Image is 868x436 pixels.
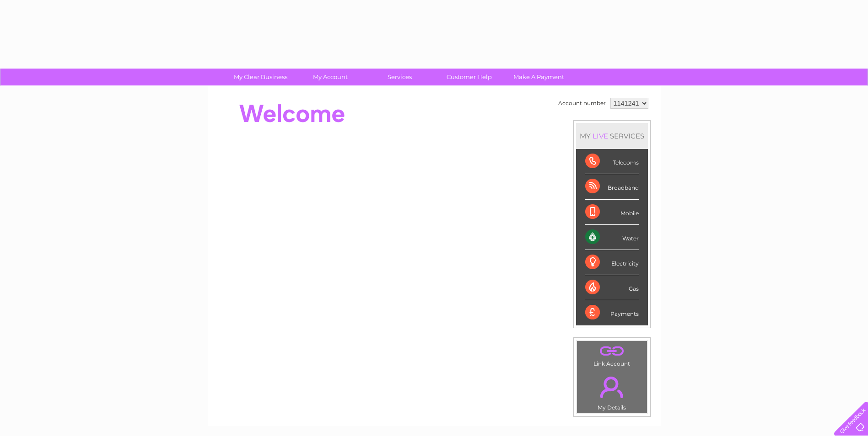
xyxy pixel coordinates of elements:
a: My Account [292,69,368,85]
div: Broadband [585,174,639,199]
div: Water [585,225,639,250]
td: Account number [556,96,608,111]
td: Link Account [577,340,647,369]
a: Services [362,69,437,85]
td: My Details [577,369,647,414]
div: Electricity [585,250,639,275]
div: MY SERVICES [576,123,648,149]
a: Make A Payment [501,69,577,85]
div: LIVE [591,132,610,140]
a: Customer Help [431,69,507,85]
div: Telecoms [585,149,639,174]
a: . [579,371,645,403]
a: . [579,343,645,359]
div: Payments [585,300,639,325]
div: Mobile [585,200,639,225]
a: My Clear Business [223,69,298,85]
div: Gas [585,275,639,300]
